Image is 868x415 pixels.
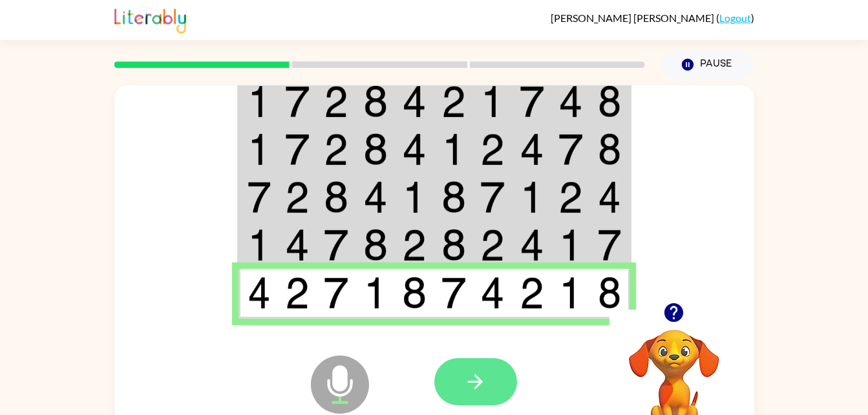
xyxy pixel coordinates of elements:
[402,85,427,118] img: 4
[441,133,466,165] img: 1
[114,5,186,34] img: Literably
[441,229,466,261] img: 8
[520,229,544,261] img: 4
[324,181,348,213] img: 8
[480,85,505,118] img: 1
[551,12,716,24] span: [PERSON_NAME] [PERSON_NAME]
[402,277,427,309] img: 8
[324,277,348,309] img: 7
[441,181,466,213] img: 8
[285,229,310,261] img: 4
[248,181,271,213] img: 7
[363,229,388,261] img: 8
[719,12,751,24] a: Logout
[480,181,505,213] img: 7
[285,85,310,118] img: 7
[598,181,621,213] img: 4
[363,181,388,213] img: 4
[520,133,544,165] img: 4
[285,133,310,165] img: 7
[285,181,310,213] img: 2
[248,277,271,309] img: 4
[558,133,583,165] img: 7
[598,85,621,118] img: 8
[248,133,271,165] img: 1
[558,181,583,213] img: 2
[480,277,505,309] img: 4
[248,229,271,261] img: 1
[402,181,427,213] img: 1
[363,277,388,309] img: 1
[598,229,621,261] img: 7
[558,277,583,309] img: 1
[248,85,271,118] img: 1
[363,85,388,118] img: 8
[363,133,388,165] img: 8
[441,85,466,118] img: 2
[558,229,583,261] img: 1
[285,277,310,309] img: 2
[402,133,427,165] img: 4
[520,277,544,309] img: 2
[441,277,466,309] img: 7
[402,229,427,261] img: 2
[598,277,621,309] img: 8
[324,133,348,165] img: 2
[480,229,505,261] img: 2
[520,85,544,118] img: 7
[661,50,754,80] button: Pause
[598,133,621,165] img: 8
[520,181,544,213] img: 1
[324,85,348,118] img: 2
[551,12,754,24] div: ( )
[324,229,348,261] img: 7
[480,133,505,165] img: 2
[558,85,583,118] img: 4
